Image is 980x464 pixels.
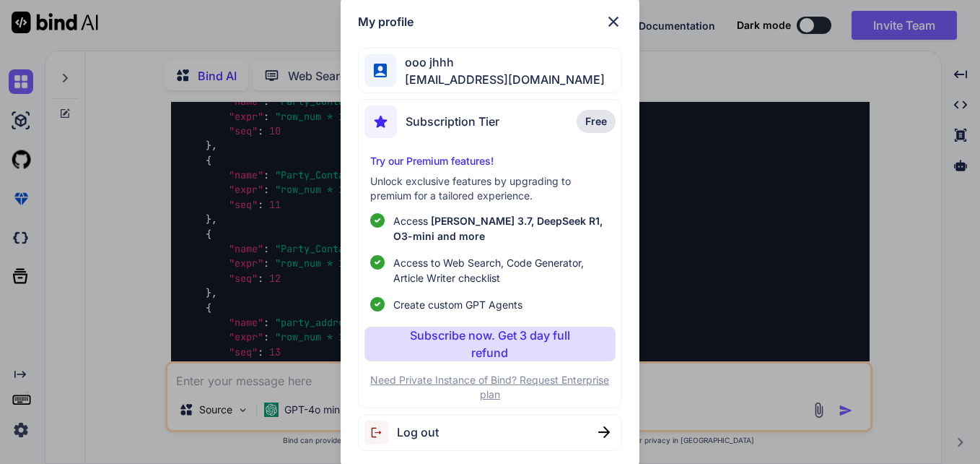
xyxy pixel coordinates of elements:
[364,421,397,444] img: logout
[370,297,385,312] img: checklist
[370,255,385,270] img: checklist
[370,213,385,228] img: checklist
[364,106,397,138] img: subscription
[393,297,522,312] span: Create custom GPT Agents
[393,215,603,242] span: [PERSON_NAME] 3.7, DeepSeek R1, O3-mini and more
[393,255,611,285] span: Access to Web Search, Code Generator, Article Writer checklist
[585,114,607,129] span: Free
[364,373,616,402] p: Need Private Instance of Bind? Request Enterprise plan
[598,426,610,438] img: close
[393,327,588,361] p: Subscribe now. Get 3 day full refund
[370,154,611,168] p: Try our Premium features!
[605,13,622,30] img: close
[364,327,616,361] button: Subscribe now. Get 3 day full refund
[370,174,611,203] p: Unlock exclusive features by upgrading to premium for a tailored experience.
[396,53,605,71] span: ooo jhhh
[397,424,439,441] span: Log out
[406,113,499,130] span: Subscription Tier
[374,64,388,77] img: profile
[393,213,611,244] p: Access
[358,13,414,30] h1: My profile
[396,71,605,88] span: [EMAIL_ADDRESS][DOMAIN_NAME]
